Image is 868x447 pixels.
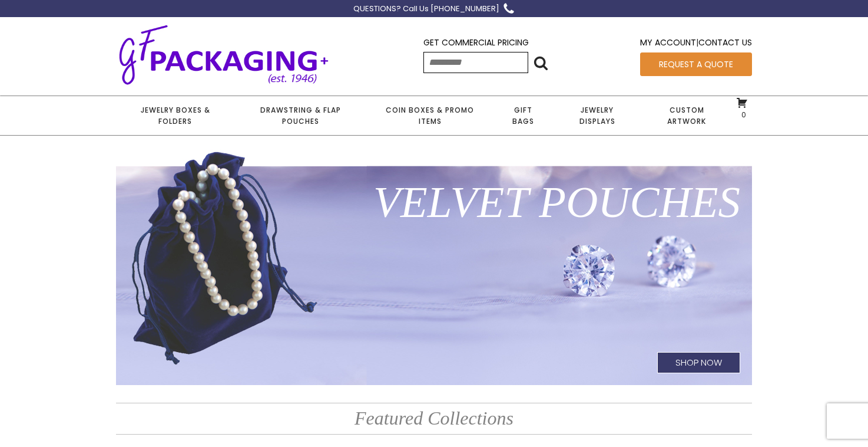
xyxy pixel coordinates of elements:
[738,110,746,120] span: 0
[234,96,366,135] a: Drawstring & Flap Pouches
[640,37,696,48] a: My Account
[640,36,752,52] div: |
[116,403,752,434] h2: Featured Collections
[554,96,641,135] a: Jewelry Displays
[641,96,732,135] a: Custom Artwork
[736,97,748,119] a: 0
[116,96,234,135] a: Jewelry Boxes & Folders
[116,22,332,87] img: GF Packaging + - Established 1946
[493,96,554,135] a: Gift Bags
[367,96,493,135] a: Coin Boxes & Promo Items
[698,37,752,48] a: Contact Us
[640,52,752,76] a: Request a Quote
[353,3,499,15] div: QUESTIONS? Call Us [PHONE_NUMBER]
[116,149,752,385] a: Velvet PouchesShop Now
[423,37,529,48] a: Get Commercial Pricing
[116,161,752,244] h1: Velvet Pouches
[657,352,740,373] h1: Shop Now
